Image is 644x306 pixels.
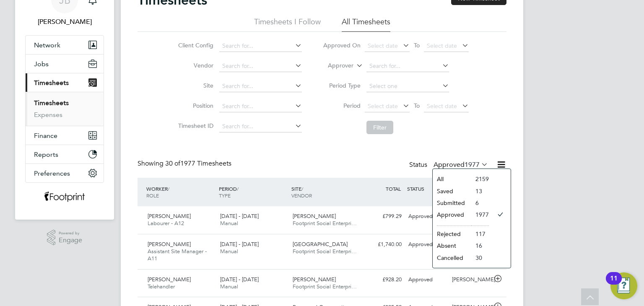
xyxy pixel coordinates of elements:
[176,122,213,130] label: Timesheet ID
[26,73,104,92] button: Timesheets
[34,169,70,177] span: Preferences
[366,121,393,134] button: Filter
[323,82,361,89] label: Period Type
[405,238,449,252] div: Approved
[26,36,104,54] button: Network
[368,102,398,110] span: Select date
[471,240,489,252] li: 16
[433,173,471,185] li: All
[237,185,239,192] span: /
[471,228,489,240] li: 117
[220,248,238,255] span: Manual
[44,191,85,205] img: wearefootprint-logo-retina.png
[411,40,422,51] span: To
[34,41,60,49] span: Network
[25,17,104,27] span: Jack Berry
[366,60,449,72] input: Search for...
[361,273,405,287] div: £928.20
[220,283,238,290] span: Manual
[34,111,62,119] a: Expenses
[176,82,213,89] label: Site
[342,17,390,32] li: All Timesheets
[144,181,217,203] div: WORKER
[220,220,238,227] span: Manual
[433,197,471,209] li: Submitted
[217,181,289,203] div: PERIOD
[34,99,69,107] a: Timesheets
[471,185,489,197] li: 13
[176,62,213,69] label: Vendor
[176,102,213,109] label: Position
[148,283,175,290] span: Telehandler
[138,159,233,168] div: Showing
[146,192,159,199] span: ROLE
[610,278,618,289] div: 11
[293,248,357,255] span: Footprint Social Enterpri…
[293,213,336,220] span: [PERSON_NAME]
[427,42,457,49] span: Select date
[165,159,180,168] span: 30 of
[427,102,457,110] span: Select date
[405,210,449,223] div: Approved
[434,161,488,169] label: Approved
[59,230,82,237] span: Powered by
[219,40,302,52] input: Search for...
[34,150,58,158] span: Reports
[361,238,405,252] div: £1,740.00
[409,159,490,171] div: Status
[148,213,191,220] span: [PERSON_NAME]
[34,79,69,87] span: Timesheets
[465,161,480,169] span: 1977
[47,230,83,246] a: Powered byEngage
[471,209,489,220] li: 1977
[26,126,104,145] button: Finance
[148,220,184,227] span: Labourer - A12
[26,54,104,73] button: Jobs
[471,197,489,209] li: 6
[168,185,169,192] span: /
[301,185,303,192] span: /
[220,276,259,283] span: [DATE] - [DATE]
[220,213,259,220] span: [DATE] - [DATE]
[610,272,637,299] button: Open Resource Center, 11 new notifications
[148,241,191,248] span: [PERSON_NAME]
[449,273,492,287] div: [PERSON_NAME]
[219,121,302,132] input: Search for...
[25,191,104,205] a: Go to home page
[361,210,405,223] div: £799.29
[219,192,231,199] span: TYPE
[293,241,348,248] span: [GEOGRAPHIC_DATA]
[293,283,357,290] span: Footprint Social Enterpri…
[26,164,104,182] button: Preferences
[405,181,449,196] div: STATUS
[148,248,207,262] span: Assistant Site Manager - A11
[293,276,336,283] span: [PERSON_NAME]
[34,132,57,140] span: Finance
[219,101,302,112] input: Search for...
[220,241,259,248] span: [DATE] - [DATE]
[411,100,422,111] span: To
[386,185,401,192] span: TOTAL
[26,92,104,126] div: Timesheets
[323,41,361,49] label: Approved On
[219,80,302,92] input: Search for...
[433,228,471,240] li: Rejected
[471,252,489,264] li: 30
[219,60,302,72] input: Search for...
[471,173,489,185] li: 2159
[433,209,471,220] li: Approved
[148,276,191,283] span: [PERSON_NAME]
[366,80,449,92] input: Select one
[368,42,398,49] span: Select date
[405,273,449,287] div: Approved
[254,17,321,32] li: Timesheets I Follow
[293,220,357,227] span: Footprint Social Enterpri…
[59,237,82,244] span: Engage
[291,192,312,199] span: VENDOR
[433,240,471,252] li: Absent
[289,181,362,203] div: SITE
[316,62,353,70] label: Approver
[26,145,104,163] button: Reports
[34,60,49,68] span: Jobs
[176,41,213,49] label: Client Config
